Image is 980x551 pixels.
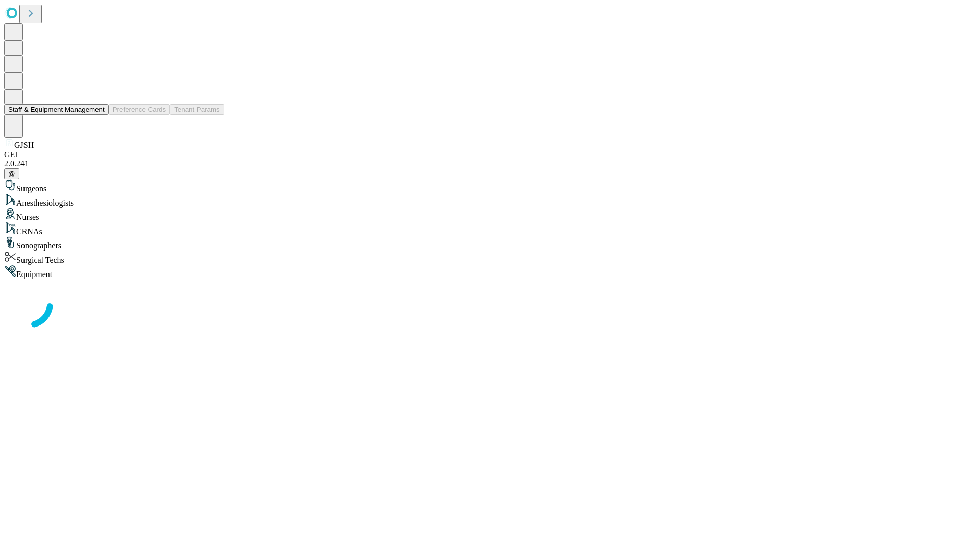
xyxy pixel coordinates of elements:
[4,104,109,115] button: Staff & Equipment Management
[4,236,976,251] div: Sonographers
[4,168,19,179] button: @
[4,179,976,193] div: Surgeons
[109,104,170,115] button: Preference Cards
[4,193,976,208] div: Anesthesiologists
[4,265,976,279] div: Equipment
[170,104,224,115] button: Tenant Params
[4,251,976,265] div: Surgical Techs
[4,150,976,159] div: GEI
[8,170,15,178] span: @
[4,159,976,168] div: 2.0.241
[14,141,34,149] span: GJSH
[4,208,976,222] div: Nurses
[4,222,976,236] div: CRNAs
